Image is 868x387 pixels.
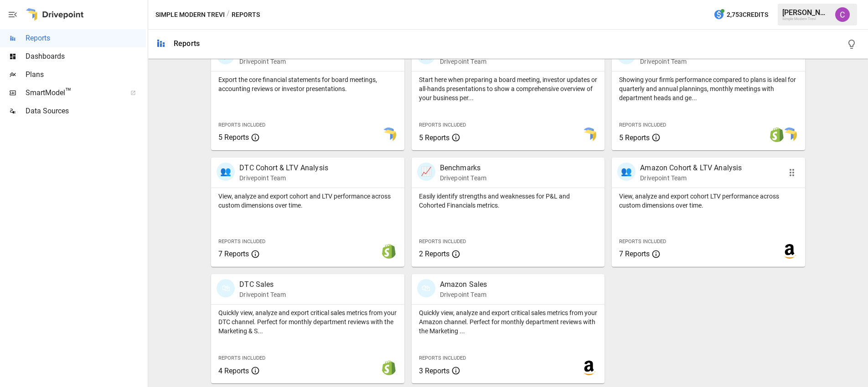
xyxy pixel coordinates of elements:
span: Reports Included [218,355,265,361]
span: 5 Reports [218,133,249,142]
p: Drivepoint Team [440,173,486,183]
p: Drivepoint Team [640,173,742,183]
div: [PERSON_NAME] [782,8,830,17]
p: Amazon Sales [440,279,487,290]
span: 5 Reports [419,133,449,142]
p: Drivepoint Team [239,290,286,299]
img: shopify [382,244,396,259]
p: Drivepoint Team [239,57,309,66]
span: Reports Included [218,239,265,244]
img: smart model [382,127,396,142]
span: 2,753 Credits [727,9,768,20]
p: View, analyze and export cohort and LTV performance across custom dimensions over time. [218,192,397,210]
button: 2,753Credits [710,6,772,23]
span: Reports Included [419,239,466,244]
button: Corbin Wallace [830,2,855,27]
span: Reports Included [218,122,265,128]
p: Drivepoint Team [440,290,487,299]
p: View, analyze and export cohort LTV performance across custom dimensions over time. [619,192,798,210]
p: DTC Sales [239,279,286,290]
p: Easily identify strengths and weaknesses for P&L and Cohorted Financials metrics. [419,192,598,210]
span: Reports Included [419,355,466,361]
p: Drivepoint Team [239,173,328,183]
p: Drivepoint Team [640,57,697,66]
p: Benchmarks [440,163,486,173]
p: Export the core financial statements for board meetings, accounting reviews or investor presentat... [218,75,397,93]
p: Amazon Cohort & LTV Analysis [640,163,742,173]
div: Simple Modern Trevi [782,17,830,21]
p: Quickly view, analyze and export critical sales metrics from your DTC channel. Perfect for monthl... [218,308,397,336]
span: ™ [65,86,72,97]
button: Simple Modern Trevi [155,9,225,20]
div: 👥 [617,163,635,181]
span: Reports [26,33,146,44]
span: Plans [26,69,146,80]
img: shopify [770,127,784,142]
div: 📈 [417,163,435,181]
p: DTC Cohort & LTV Analysis [239,163,328,173]
img: smart model [782,127,797,142]
span: Reports Included [619,122,666,128]
span: 2 Reports [419,250,449,258]
img: shopify [382,361,396,375]
div: 👥 [217,163,235,181]
span: 5 Reports [619,133,650,142]
div: Reports [174,39,200,48]
span: 7 Reports [218,250,249,258]
p: Start here when preparing a board meeting, investor updates or all-hands presentations to show a ... [419,75,598,102]
img: smart model [582,127,596,142]
span: SmartModel [26,87,120,98]
img: amazon [782,244,797,259]
span: Dashboards [26,51,146,62]
span: 7 Reports [619,250,650,258]
span: Reports Included [619,239,666,244]
span: 4 Reports [218,367,249,375]
div: 🛍 [217,279,235,297]
p: Quickly view, analyze and export critical sales metrics from your Amazon channel. Perfect for mon... [419,308,598,336]
p: Drivepoint Team [440,57,494,66]
div: / [227,9,230,20]
img: Corbin Wallace [835,7,850,22]
img: amazon [582,361,596,375]
p: Showing your firm's performance compared to plans is ideal for quarterly and annual plannings, mo... [619,75,798,102]
div: 🛍 [417,279,435,297]
span: Data Sources [26,106,146,117]
span: Reports Included [419,122,466,128]
span: 3 Reports [419,367,449,375]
